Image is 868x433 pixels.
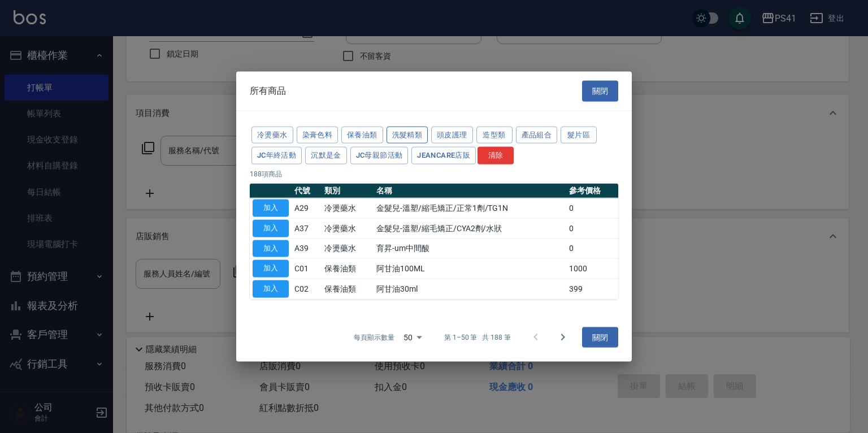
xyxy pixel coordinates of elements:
td: A29 [292,198,322,218]
td: 金髮兒-溫塑/縮毛矯正/CYA2劑/水狀 [374,218,566,239]
button: 關閉 [582,81,618,102]
td: 0 [566,198,618,218]
td: 1000 [566,258,618,279]
span: 所有商品 [250,85,286,97]
button: JC年終活動 [251,147,302,164]
td: 阿甘油30ml [374,279,566,299]
button: 造型類 [476,126,513,144]
button: 髮片區 [561,126,597,144]
td: 阿甘油100ML [374,258,566,279]
td: 0 [566,218,618,239]
div: 50 [399,322,426,352]
td: 冷燙藥水 [322,198,374,218]
td: 育昇-um中間酸 [374,239,566,259]
td: 金髮兒-溫塑/縮毛矯正/正常1劑/TG1N [374,198,566,218]
td: 0 [566,239,618,259]
button: JC母親節活動 [350,147,409,164]
button: 加入 [253,280,289,298]
td: C02 [292,279,322,299]
button: 加入 [253,200,289,217]
p: 188 項商品 [250,169,618,179]
td: A39 [292,239,322,259]
button: 清除 [478,147,514,164]
button: 加入 [253,240,289,257]
button: 頭皮護理 [431,126,473,144]
p: 每頁顯示數量 [354,332,394,342]
button: 染膏色料 [297,126,338,144]
td: 冷燙藥水 [322,218,374,239]
td: 399 [566,279,618,299]
td: 保養油類 [322,258,374,279]
button: Go to next page [549,323,576,350]
button: 產品組合 [516,126,558,144]
p: 第 1–50 筆 共 188 筆 [444,332,511,342]
td: C01 [292,258,322,279]
button: 關閉 [582,327,618,348]
th: 名稱 [374,184,566,198]
button: 保養油類 [341,126,383,144]
button: 洗髮精類 [387,126,428,144]
button: JeanCare店販 [411,147,476,164]
th: 類別 [322,184,374,198]
td: 冷燙藥水 [322,239,374,259]
th: 代號 [292,184,322,198]
button: 沉默是金 [305,147,347,164]
button: 冷燙藥水 [251,126,293,144]
td: 保養油類 [322,279,374,299]
button: 加入 [253,219,289,237]
td: A37 [292,218,322,239]
th: 參考價格 [566,184,618,198]
button: 加入 [253,260,289,278]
